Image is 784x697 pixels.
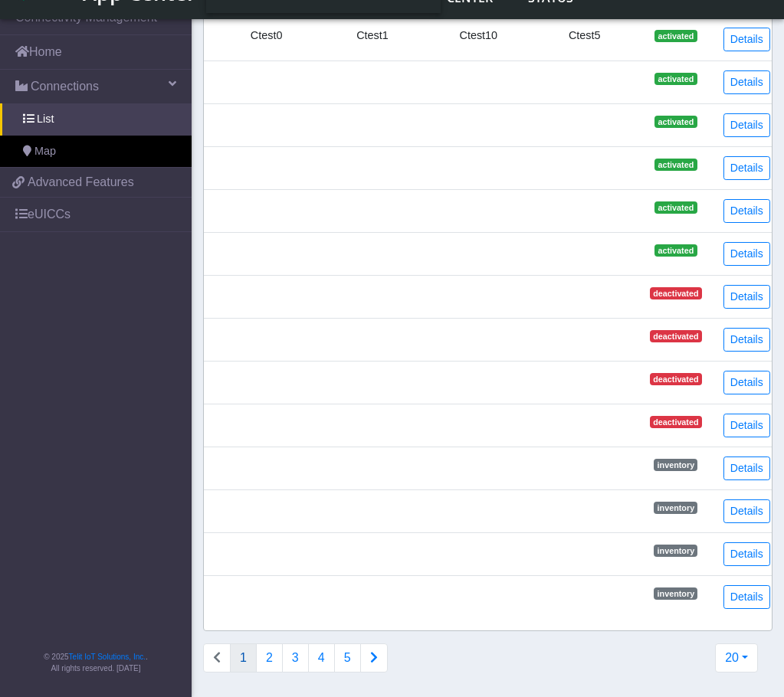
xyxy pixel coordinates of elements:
[34,143,56,160] span: Map
[31,77,99,96] span: Connections
[654,502,697,514] span: inventory
[723,28,770,51] a: Details
[654,201,697,214] span: activated
[723,371,770,394] a: Details
[654,159,697,171] span: activated
[654,30,697,42] span: activated
[650,373,702,385] span: deactivated
[654,244,697,257] span: activated
[541,28,628,44] div: Ctest5
[654,459,697,471] span: inventory
[650,416,702,428] span: deactivated
[723,499,770,523] a: Details
[69,653,146,661] a: Telit IoT Solutions, Inc.
[723,414,770,437] a: Details
[723,70,770,94] a: Details
[650,287,702,299] span: deactivated
[230,643,257,672] button: 1
[37,111,54,128] span: List
[654,545,697,557] span: inventory
[28,173,134,191] span: Advanced Features
[282,643,309,672] button: 3
[715,643,758,672] button: 20
[723,328,770,352] a: Details
[203,643,388,672] nav: Connections list navigation
[435,28,522,44] div: Ctest10
[723,585,770,609] a: Details
[723,456,770,480] a: Details
[654,587,697,600] span: inventory
[723,242,770,266] a: Details
[650,330,702,342] span: deactivated
[334,643,361,672] button: 5
[256,643,283,672] button: 2
[723,199,770,223] a: Details
[723,285,770,309] a: Details
[723,542,770,566] a: Details
[222,28,310,44] div: Ctest0
[654,73,697,85] span: activated
[723,113,770,137] a: Details
[723,156,770,180] a: Details
[308,643,335,672] button: 4
[329,28,416,44] div: Ctest1
[654,116,697,128] span: activated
